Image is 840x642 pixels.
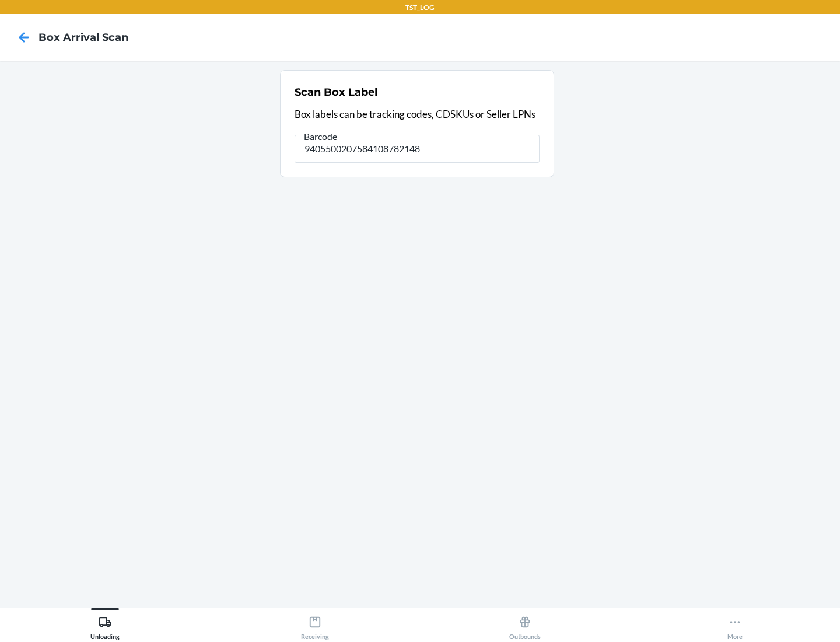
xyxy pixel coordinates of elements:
[38,30,128,45] h4: Box Arrival Scan
[302,131,339,142] span: Barcode
[90,611,120,640] div: Unloading
[210,608,420,640] button: Receiving
[295,85,377,100] h2: Scan Box Label
[295,107,540,122] p: Box labels can be tracking codes, CDSKUs or Seller LPNs
[295,135,540,163] input: Barcode
[420,608,630,640] button: Outbounds
[509,611,541,640] div: Outbounds
[630,608,840,640] button: More
[301,611,329,640] div: Receiving
[727,611,743,640] div: More
[405,2,435,13] p: TST_LOG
